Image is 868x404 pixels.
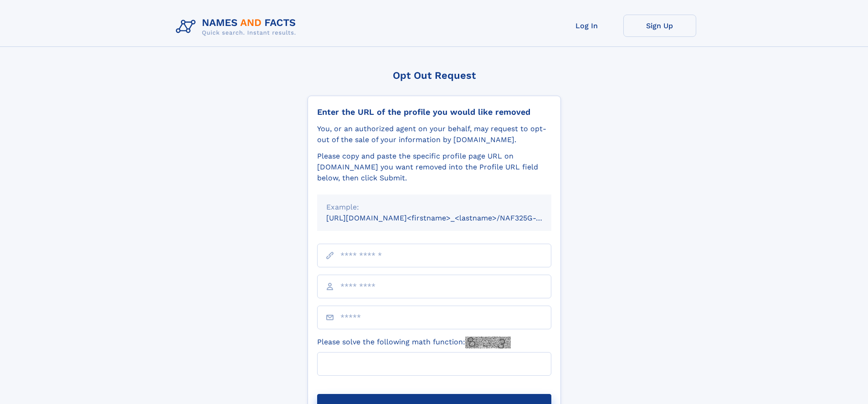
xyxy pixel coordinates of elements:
[317,107,551,117] div: Enter the URL of the profile you would like removed
[550,15,623,37] a: Log In
[317,337,511,348] label: Please solve the following math function:
[308,70,561,81] div: Opt Out Request
[317,151,551,184] div: Please copy and paste the specific profile page URL on [DOMAIN_NAME] you want removed into the Pr...
[317,123,551,145] div: You, or an authorized agent on your behalf, may request to opt-out of the sale of your informatio...
[326,202,542,213] div: Example:
[623,15,696,37] a: Sign Up
[172,15,303,39] img: Logo Names and Facts
[326,214,569,222] small: [URL][DOMAIN_NAME]<firstname>_<lastname>/NAF325G-xxxxxxxx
